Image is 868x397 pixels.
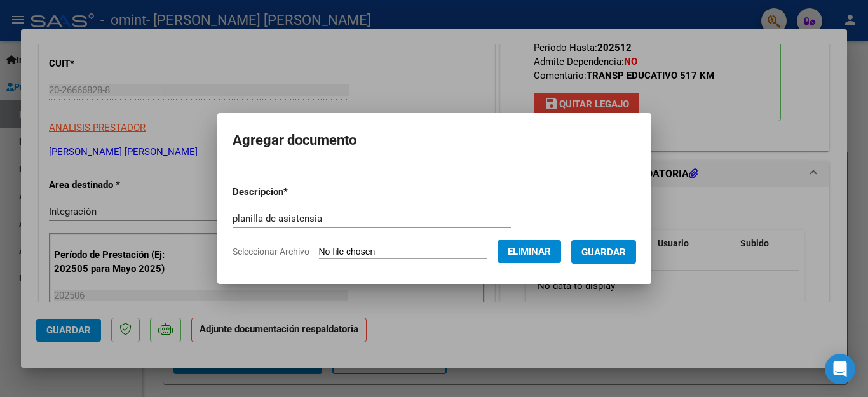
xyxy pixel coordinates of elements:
span: Seleccionar Archivo [233,246,309,257]
span: Guardar [581,246,626,258]
button: Eliminar [498,240,561,263]
span: Eliminar [508,246,551,257]
div: Open Intercom Messenger [825,354,855,384]
button: Guardar [571,240,636,264]
p: Descripcion [233,185,354,199]
h2: Agregar documento [233,128,636,152]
